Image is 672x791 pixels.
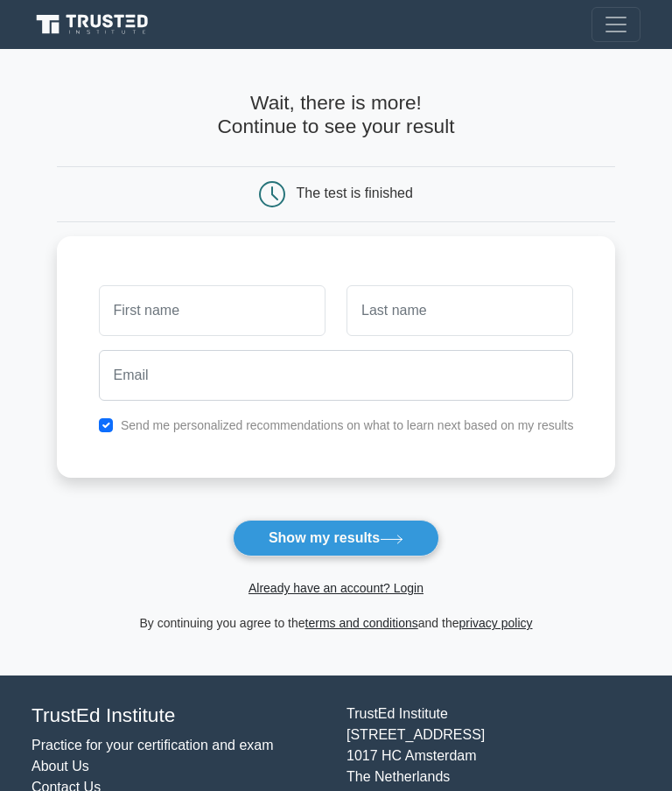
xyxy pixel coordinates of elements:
[31,759,89,773] a: About Us
[31,738,274,752] a: Practice for your certification and exam
[297,186,413,201] div: The test is finished
[233,520,439,556] button: Show my results
[46,612,626,633] div: By continuing you agree to the and the
[305,616,418,630] a: terms and conditions
[99,285,325,336] input: First name
[346,285,573,336] input: Last name
[31,703,325,727] h4: TrustEd Institute
[459,616,533,630] a: privacy policy
[99,350,574,401] input: Email
[121,418,574,432] label: Send me personalized recommendations on what to learn next based on my results
[591,7,640,42] button: Toggle navigation
[57,91,616,138] h4: Wait, there is more! Continue to see your result
[248,581,423,595] a: Already have an account? Login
